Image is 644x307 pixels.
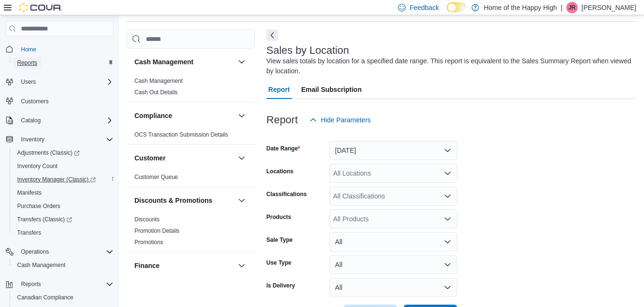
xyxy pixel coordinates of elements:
span: OCS Transaction Submission Details [134,131,228,139]
div: Jazmine Rice [566,2,578,13]
button: Manifests [10,186,117,199]
button: Inventory Count [10,159,117,173]
a: Manifests [13,187,45,198]
p: | [561,2,562,13]
a: Transfers (Classic) [13,214,76,225]
span: Transfers [17,229,41,237]
span: Inventory [17,134,113,145]
span: Inventory [21,136,44,143]
span: Purchase Orders [13,200,113,212]
button: Operations [2,245,117,258]
button: Users [17,76,40,88]
span: Report [268,80,290,99]
label: Locations [266,168,294,175]
button: Open list of options [444,215,451,223]
h3: Sales by Location [266,45,349,56]
button: Discounts & Promotions [236,195,247,206]
span: Purchase Orders [17,202,61,210]
a: Inventory Manager (Classic) [13,174,100,185]
button: Reports [2,277,117,291]
span: Promotions [134,238,164,246]
button: Hide Parameters [306,110,375,129]
button: Open list of options [444,192,451,200]
button: Finance [236,260,247,271]
label: Date Range [266,145,300,152]
h3: Compliance [134,111,172,120]
span: Hide Parameters [321,115,371,125]
span: Users [21,78,36,86]
a: Customer Queue [134,174,178,180]
a: Home [17,44,40,55]
a: Adjustments (Classic) [13,147,83,158]
span: Cash Management [17,261,65,269]
a: Purchase Orders [13,200,64,212]
button: Discounts & Promotions [134,196,234,205]
span: Email Subscription [301,80,362,99]
span: Customers [21,98,49,105]
button: Finance [134,261,234,270]
label: Sale Type [266,236,293,244]
button: Cash Management [134,57,234,67]
span: Reports [21,280,41,288]
button: Inventory [2,133,117,146]
h3: Cash Management [134,57,194,67]
div: Discounts & Promotions [127,214,255,252]
label: Use Type [266,259,291,267]
span: Adjustments (Classic) [17,149,80,157]
span: Manifests [17,189,41,197]
span: Discounts [134,216,160,223]
button: Home [2,42,117,56]
button: Customers [2,94,117,108]
a: OCS Transaction Submission Details [134,131,228,138]
button: All [329,278,457,297]
span: Dark Mode [447,12,447,13]
span: Reports [17,59,37,67]
span: Customers [17,95,113,107]
span: Canadian Compliance [13,292,113,303]
p: [PERSON_NAME] [582,2,636,13]
a: Inventory Manager (Classic) [10,173,117,186]
button: Catalog [17,115,44,126]
span: Feedback [409,3,439,12]
span: Adjustments (Classic) [13,147,113,158]
span: Manifests [13,187,113,198]
button: Reports [10,56,117,69]
button: Compliance [236,110,247,121]
span: Operations [17,246,113,257]
a: Reports [13,57,41,69]
span: Inventory Manager (Classic) [17,176,96,183]
span: Canadian Compliance [17,294,73,301]
div: Customer [127,171,255,187]
button: All [329,255,457,274]
span: Transfers [13,227,113,238]
button: Purchase Orders [10,199,117,213]
h3: Customer [134,153,165,163]
span: Home [17,43,113,55]
a: Canadian Compliance [13,292,77,303]
p: Home of the Happy High [484,2,557,13]
a: Transfers (Classic) [10,213,117,226]
span: JR [569,2,576,13]
span: Promotion Details [134,227,180,235]
span: Transfers (Classic) [13,214,113,225]
span: Inventory Manager (Classic) [13,174,113,185]
div: Compliance [127,129,255,144]
a: Transfers [13,227,45,238]
label: Products [266,213,291,221]
span: Transfers (Classic) [17,216,72,223]
span: Reports [13,57,113,69]
span: Cash Out Details [134,89,178,96]
a: Customers [17,96,52,107]
span: Cash Management [134,77,183,85]
span: Inventory Count [17,162,58,170]
button: Transfers [10,226,117,239]
h3: Discounts & Promotions [134,196,212,205]
span: Catalog [21,117,41,124]
span: Customer Queue [134,173,178,181]
button: Next [266,30,278,41]
span: Operations [21,248,49,256]
label: Classifications [266,190,307,198]
button: All [329,232,457,251]
a: Promotion Details [134,228,180,234]
div: Cash Management [127,75,255,102]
